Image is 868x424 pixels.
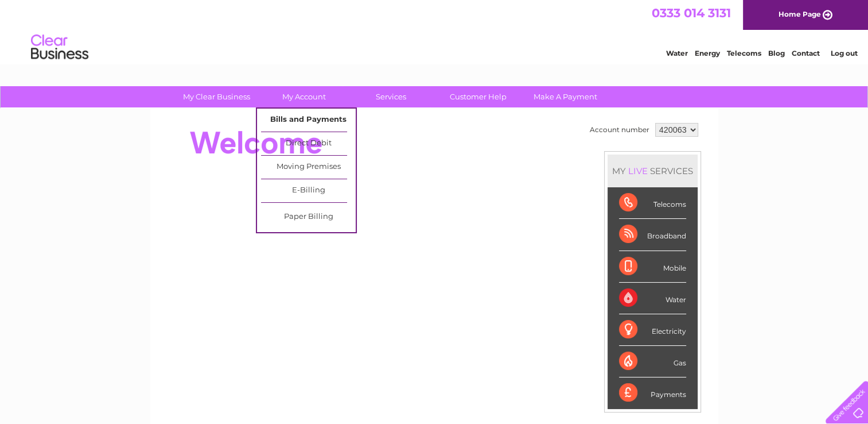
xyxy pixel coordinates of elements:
[695,49,720,57] a: Energy
[431,86,526,107] a: Customer Help
[619,346,686,377] div: Gas
[261,132,356,155] a: Direct Debit
[727,49,761,57] a: Telecoms
[619,283,686,314] div: Water
[666,49,688,57] a: Water
[830,49,857,57] a: Log out
[626,165,650,176] div: LIVE
[261,109,356,132] a: Bills and Payments
[792,49,820,57] a: Contact
[608,155,698,187] div: MY SERVICES
[261,179,356,202] a: E-Billing
[256,86,351,107] a: My Account
[169,86,264,107] a: My Clear Business
[619,187,686,219] div: Telecoms
[587,120,652,140] td: Account number
[261,206,356,229] a: Paper Billing
[619,251,686,283] div: Mobile
[518,86,613,107] a: Make A Payment
[619,314,686,346] div: Electricity
[619,219,686,250] div: Broadband
[768,49,785,57] a: Blog
[30,30,89,65] img: logo.png
[164,6,706,56] div: Clear Business is a trading name of Verastar Limited (registered in [GEOGRAPHIC_DATA] No. 3667643...
[619,377,686,408] div: Payments
[261,156,356,179] a: Moving Premises
[344,86,438,107] a: Services
[652,6,731,20] a: 0333 014 3131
